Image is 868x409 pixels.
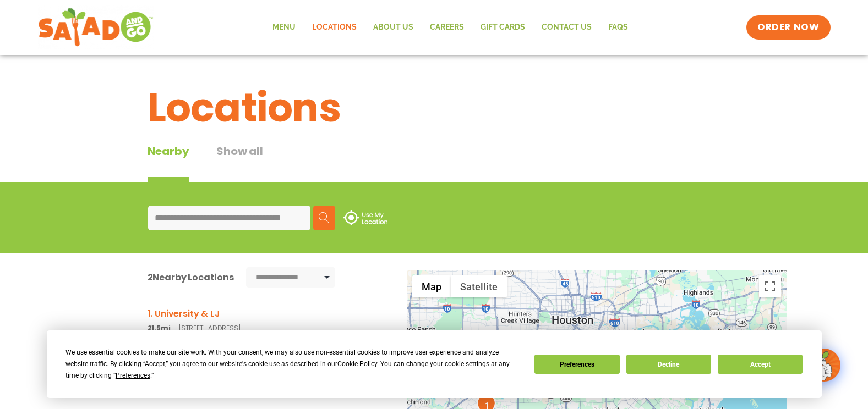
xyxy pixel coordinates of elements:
p: [STREET_ADDRESS] [148,323,384,333]
span: Cookie Policy [337,360,377,368]
a: Contact Us [533,15,600,40]
div: Tabbed content [148,143,291,182]
h3: 1. University & LJ [148,307,384,320]
span: ORDER NOW [757,21,819,34]
button: Show satellite imagery [451,275,507,297]
button: Show all [216,143,263,182]
span: 2 [148,271,153,284]
a: FAQs [600,15,636,40]
img: new-SAG-logo-768×292 [38,5,154,49]
button: Toggle fullscreen view [759,275,781,297]
nav: Menu [264,15,636,40]
button: Decline [626,355,711,374]
strong: 21.5mi [148,323,171,333]
a: GIFT CARDS [472,15,533,40]
img: wpChatIcon [809,350,839,380]
div: Cookie Consent Prompt [47,330,822,398]
a: About Us [365,15,422,40]
a: Careers [422,15,472,40]
img: use-location.svg [343,210,387,225]
a: Locations [304,15,365,40]
a: 1. University & LJ 21.5mi[STREET_ADDRESS] [148,307,384,333]
a: Menu [264,15,304,40]
h1: Locations [148,78,721,137]
button: Show street map [412,275,451,297]
button: Accept [718,355,803,374]
button: Preferences [534,355,619,374]
div: Nearby [148,143,189,182]
span: Preferences [116,372,150,379]
div: Nearby Locations [148,270,234,284]
div: We use essential cookies to make our site work. With your consent, we may also use non-essential ... [65,347,521,382]
img: search.svg [319,212,330,223]
a: ORDER NOW [746,15,830,40]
